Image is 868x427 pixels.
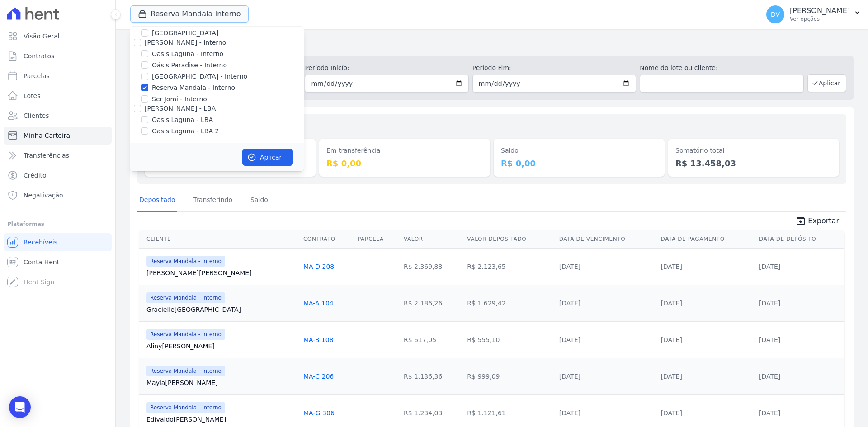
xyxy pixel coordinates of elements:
a: [DATE] [759,336,780,343]
a: Saldo [249,189,270,212]
button: Aplicar [242,149,293,166]
span: Recebíveis [24,238,57,247]
label: Oasis Laguna - LBA 2 [152,127,219,136]
div: Plataformas [7,219,108,230]
th: Contrato [300,230,354,249]
a: Crédito [4,166,112,184]
th: Data de Depósito [755,230,844,249]
span: Transferências [24,151,69,160]
label: Nome do lote ou cliente: [640,63,803,73]
a: Mayla[PERSON_NAME] [146,378,296,387]
td: R$ 555,10 [463,321,555,358]
span: Clientes [24,111,49,120]
td: R$ 1.136,36 [400,358,463,394]
a: Transferindo [192,189,235,212]
a: Lotes [4,87,112,105]
a: MA-B 108 [303,336,334,343]
a: MA-D 208 [303,263,334,270]
a: Negativação [4,186,112,204]
a: [DATE] [759,409,780,417]
label: Reserva Mandala - Interno [152,83,235,93]
a: Contratos [4,47,112,65]
label: Oásis Paradise - Interno [152,61,227,70]
span: Lotes [24,91,41,100]
a: [DATE] [661,373,682,380]
a: [DATE] [759,373,780,380]
a: [DATE] [759,263,780,270]
th: Valor [400,230,463,249]
button: Reserva Mandala Interno [130,5,249,23]
span: Minha Carteira [24,131,70,140]
span: Visão Geral [24,32,60,41]
a: [DATE] [559,373,580,380]
th: Parcela [354,230,400,249]
dd: R$ 0,00 [501,157,657,169]
td: R$ 2.186,26 [400,285,463,321]
a: Edivaldo[PERSON_NAME] [146,415,296,424]
label: [GEOGRAPHIC_DATA] - Interno [152,72,247,81]
div: Open Intercom Messenger [9,396,31,418]
a: Clientes [4,107,112,125]
a: Gracielle[GEOGRAPHIC_DATA] [146,305,296,314]
a: [DATE] [559,409,580,417]
a: [DATE] [559,263,580,270]
span: Reserva Mandala - Interno [146,256,225,267]
label: Oasis Laguna - Interno [152,49,223,59]
a: Transferências [4,146,112,164]
dd: R$ 0,00 [326,157,483,169]
dd: R$ 13.458,03 [675,157,832,169]
span: Reserva Mandala - Interno [146,292,225,303]
a: [DATE] [759,300,780,307]
td: R$ 999,09 [463,358,555,394]
span: DV [771,11,780,18]
button: DV [PERSON_NAME] Ver opções [759,2,868,27]
label: Oasis Laguna - LBA [152,115,213,125]
p: [PERSON_NAME] [790,6,850,15]
td: R$ 2.369,88 [400,248,463,285]
td: R$ 1.629,42 [463,285,555,321]
dt: Somatório total [675,146,832,155]
h2: Minha Carteira [130,36,854,52]
td: R$ 2.123,65 [463,248,555,285]
span: Reserva Mandala - Interno [146,402,225,413]
th: Data de Pagamento [657,230,755,249]
dt: Em transferência [326,146,483,155]
a: [DATE] [661,409,682,417]
span: Reserva Mandala - Interno [146,329,225,340]
a: Depositado [137,189,177,212]
i: unarchive [795,216,806,226]
button: Aplicar [807,74,846,92]
label: Período Fim: [472,63,636,73]
label: Ser Jomi - Interno [152,94,207,104]
a: [DATE] [559,300,580,307]
span: Conta Hent [24,258,59,267]
a: unarchive Exportar [788,216,846,228]
a: MA-C 206 [303,373,334,380]
span: Crédito [24,171,47,180]
a: [PERSON_NAME][PERSON_NAME] [146,268,296,277]
span: Contratos [24,52,54,61]
p: Ver opções [790,15,850,23]
a: [DATE] [661,336,682,343]
a: [DATE] [559,336,580,343]
a: Conta Hent [4,253,112,271]
a: MA-A 104 [303,300,334,307]
dt: Saldo [501,146,657,155]
label: Período Inicío: [305,63,468,73]
td: R$ 617,05 [400,321,463,358]
label: [PERSON_NAME] - LBA [145,105,216,112]
a: Aliny[PERSON_NAME] [146,342,296,351]
span: Negativação [24,191,63,200]
span: Parcelas [24,71,50,80]
label: [GEOGRAPHIC_DATA] [152,28,218,38]
span: Reserva Mandala - Interno [146,366,225,376]
a: Visão Geral [4,27,112,45]
a: [DATE] [661,263,682,270]
label: [PERSON_NAME] - Interno [145,39,226,46]
a: Parcelas [4,67,112,85]
span: Exportar [808,216,839,226]
th: Data de Vencimento [556,230,657,249]
th: Cliente [139,230,300,249]
a: MA-G 306 [303,409,335,417]
a: Recebíveis [4,233,112,251]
